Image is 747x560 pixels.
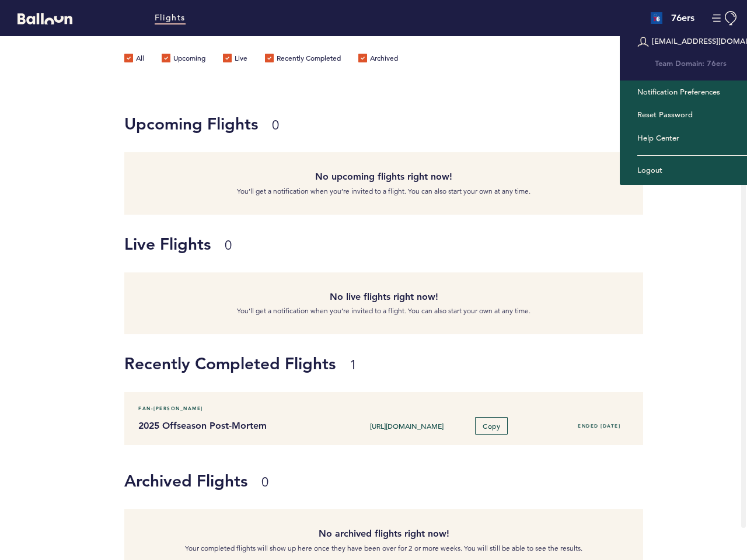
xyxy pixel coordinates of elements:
label: Archived [358,54,398,65]
p: Your completed flights will show up here once they have been over for 2 or more weeks. You will s... [133,542,634,554]
small: 0 [261,474,268,490]
h1: Recently Completed Flights [124,352,738,375]
a: Flights [155,12,186,24]
small: 1 [350,357,357,373]
svg: Account Email [637,36,649,48]
h4: No upcoming flights right now! [133,170,634,184]
h1: Live Flights [124,232,634,256]
button: Copy [475,417,508,435]
h4: 76ers [671,11,694,25]
label: Upcoming [162,54,205,65]
span: Ended [DATE] [578,423,620,429]
button: Manage Account [712,11,738,26]
p: You’ll get a notification when you’re invited to a flight. You can also start your own at any time. [133,305,634,317]
h1: Archived Flights [124,469,634,492]
label: Live [223,54,247,65]
small: 0 [225,237,232,253]
h4: 2025 Offseason Post-Mortem [138,419,333,433]
span: Copy [483,421,500,430]
a: Balloon [9,12,72,24]
h4: No archived flights right now! [133,527,634,541]
svg: Balloon [18,13,72,24]
h4: No live flights right now! [133,290,634,304]
p: You’ll get a notification when you’re invited to a flight. You can also start your own at any time. [133,185,634,197]
small: 0 [272,117,279,133]
label: Recently Completed [265,54,341,65]
label: All [124,54,144,65]
span: Fan-[PERSON_NAME] [138,402,203,414]
h1: Upcoming Flights [124,112,634,135]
